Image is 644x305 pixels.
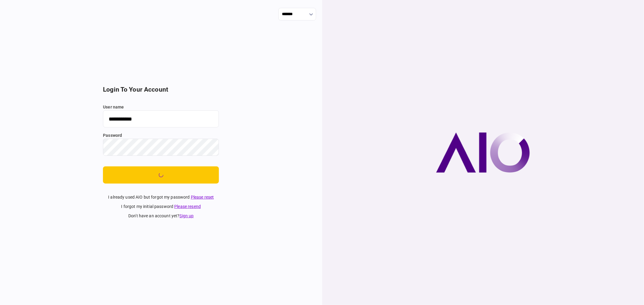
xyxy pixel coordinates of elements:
h2: login to your account [103,86,219,93]
input: user name [103,110,219,127]
div: I already used AIO but forgot my password [103,194,219,200]
button: login [103,166,219,184]
a: Sign up [180,213,194,218]
img: AIO company logo [436,132,530,173]
a: Please resend [174,204,201,209]
label: user name [103,104,219,110]
label: password [103,132,219,139]
a: Please reset [191,195,214,200]
input: show language options [278,8,316,20]
div: I forgot my initial password [103,203,219,210]
div: don't have an account yet ? [103,213,219,219]
input: password [103,139,219,156]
